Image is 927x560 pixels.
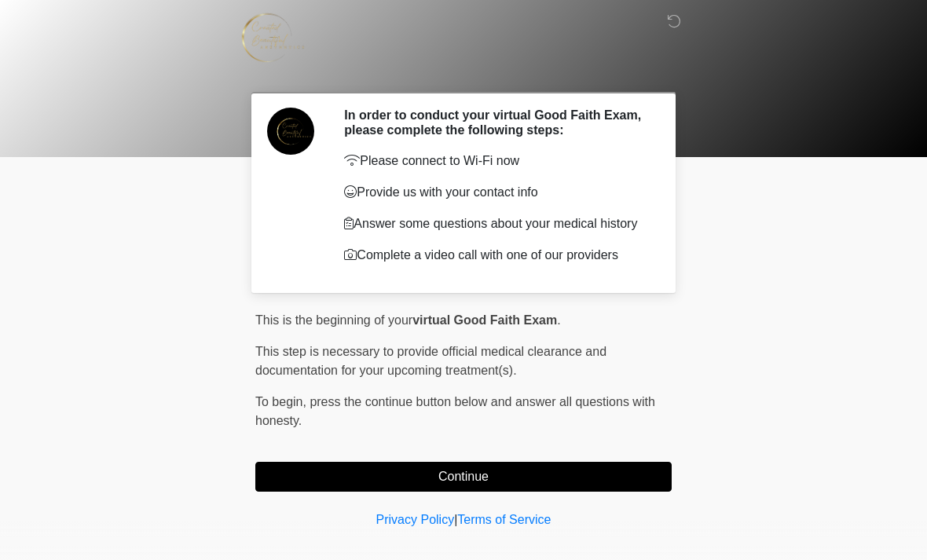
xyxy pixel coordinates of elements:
[344,152,648,170] p: Please connect to Wi-Fi now
[267,108,314,155] img: Agent Avatar
[344,246,648,265] p: Complete a video call with one of our providers
[344,183,648,202] p: Provide us with your contact info
[255,395,310,408] span: To begin,
[344,108,648,137] h2: In order to conduct your virtual Good Faith Exam, please complete the following steps:
[376,513,455,526] a: Privacy Policy
[240,12,306,63] img: Created Beautiful Aesthetics Logo
[344,214,648,233] p: Answer some questions about your medical history
[255,462,672,492] button: Continue
[412,313,557,327] strong: virtual Good Faith Exam
[457,513,551,526] a: Terms of Service
[454,513,457,526] a: |
[255,345,606,377] span: This step is necessary to provide official medical clearance and documentation for your upcoming ...
[255,313,412,327] span: This is the beginning of your
[255,395,655,427] span: press the continue button below and answer all questions with honesty.
[557,313,560,327] span: .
